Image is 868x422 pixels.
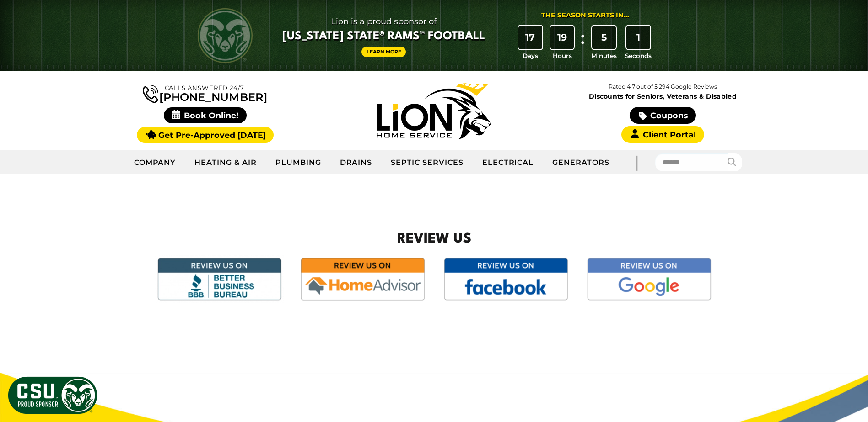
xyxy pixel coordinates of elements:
div: The Season Starts in... [541,11,629,21]
span: Discounts for Seniors, Veterans & Disabled [550,93,776,100]
img: Facebook Reviews [441,255,570,303]
span: Seconds [625,51,652,60]
div: : [578,26,587,61]
span: Minutes [591,51,617,60]
a: Get Pre-Approved [DATE] [137,127,274,143]
span: [US_STATE] State® Rams™ Football [282,29,485,44]
a: Generators [543,151,619,174]
p: Rated 4.7 out of 5,294 Google Reviews [548,82,777,92]
span: Hours [553,51,572,60]
span: Book Online! [164,107,247,123]
a: Drains [331,151,382,174]
div: 17 [518,26,542,49]
img: Lion Home Service [377,83,491,139]
span: Lion is a proud sponsor of [282,14,485,29]
div: 1 [626,26,650,49]
a: Coupons [630,107,695,124]
a: Learn More [361,47,406,57]
a: Company [125,151,186,174]
img: Google Reviews [584,255,713,303]
a: Septic Services [382,151,473,174]
a: Client Portal [621,126,704,143]
img: HomeAdvisor Reviews [298,255,427,303]
span: Days [523,51,538,60]
a: Heating & Air [185,151,266,174]
img: CSU Sponsor Badge [7,375,98,415]
a: [PHONE_NUMBER] [143,83,267,103]
div: 5 [592,26,616,49]
h1: Review Us [141,229,728,250]
a: Electrical [473,151,544,174]
img: CSU Rams logo [198,8,253,63]
a: Plumbing [266,151,331,174]
div: 19 [550,26,574,49]
div: | [619,150,655,174]
img: Lion Home Service BBB Business Review [155,255,284,303]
